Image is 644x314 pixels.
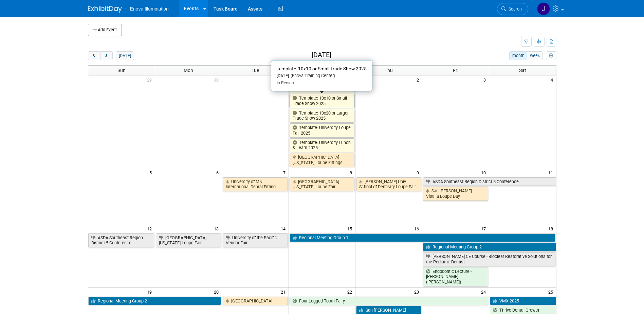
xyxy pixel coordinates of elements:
span: Sun [117,68,126,73]
div: [DATE] [277,73,367,79]
span: Thu [385,68,393,73]
a: [GEOGRAPHIC_DATA][US_STATE]-Loupe Fittings [290,153,355,167]
span: Template: 10x10 or Small Trade Show 2025 [277,66,367,71]
a: Regional Meeting Group 2 [88,297,221,306]
a: Search [497,3,528,15]
a: [GEOGRAPHIC_DATA] [223,297,288,306]
span: In-Person [277,81,294,85]
button: [DATE] [116,51,134,60]
span: 8 [349,168,355,177]
span: 6 [216,168,222,177]
span: 18 [548,224,556,233]
span: 14 [280,224,289,233]
button: Add Event [88,24,122,36]
span: 15 [347,224,355,233]
span: Tue [252,68,259,73]
button: month [509,51,527,60]
img: Janelle Tlusty [537,2,550,15]
span: 16 [413,224,422,233]
button: prev [88,51,100,60]
span: 5 [149,168,155,177]
i: Personalize Calendar [549,54,553,58]
span: 11 [548,168,556,177]
span: Search [506,6,522,12]
span: Sat [519,68,526,73]
a: [GEOGRAPHIC_DATA][US_STATE]-Loupe Fair [156,233,221,247]
span: 4 [550,75,556,84]
a: [GEOGRAPHIC_DATA][US_STATE]-Loupe Fair [290,177,355,191]
a: University of MN-International Dental Fitting [223,177,288,191]
img: ExhibitDay [88,6,122,13]
a: VMX 2025 [490,297,556,306]
button: myCustomButton [546,51,556,60]
span: 10 [480,168,489,177]
span: Enova Illumination [130,6,169,12]
span: 20 [213,287,222,296]
a: Template: 10x10 or Small Trade Show 2025 [290,94,355,108]
span: Mon [184,68,193,73]
a: Regional Meeting Group 1 [290,233,555,242]
a: ASDA Southeast Region District 5 Conference [423,177,556,186]
span: 7 [282,168,289,177]
button: week [527,51,542,60]
span: 21 [280,287,289,296]
a: Template: University Lunch & Learn 2025 [290,138,355,152]
span: 2 [416,75,422,84]
a: [PERSON_NAME] CE Course - Bioclear Restorative Solutions for the Pediatric Dentist [423,252,555,266]
span: 24 [480,287,489,296]
a: University of the Pacific - Vendor Fair [223,233,288,247]
span: 29 [146,75,155,84]
span: 19 [146,287,155,296]
a: Regional Meeting Group 2 [423,243,556,251]
button: next [100,51,113,60]
span: 17 [480,224,489,233]
h2: [DATE] [312,51,331,59]
a: ASDA Southeast Region District 5 Conference [88,233,154,247]
a: Four Legged Tooth Fairy [290,297,489,306]
span: 25 [548,287,556,296]
a: Template: 10x20 or Larger Trade Show 2025 [290,109,355,123]
span: (Enova Training Center) [289,73,335,78]
span: Fri [453,68,458,73]
span: 13 [213,224,222,233]
span: 30 [213,75,222,84]
a: [PERSON_NAME] Univ School of Dentistry-Loupe Fair [356,177,421,191]
span: 23 [413,287,422,296]
span: 22 [347,287,355,296]
a: Template: University Loupe Fair 2025 [290,123,355,137]
a: Endodontic Lecture - [PERSON_NAME] ([PERSON_NAME]) [423,267,488,286]
span: 3 [483,75,489,84]
a: San [PERSON_NAME]-Visalia Loupe Day [423,187,488,200]
span: 9 [416,168,422,177]
span: 12 [146,224,155,233]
